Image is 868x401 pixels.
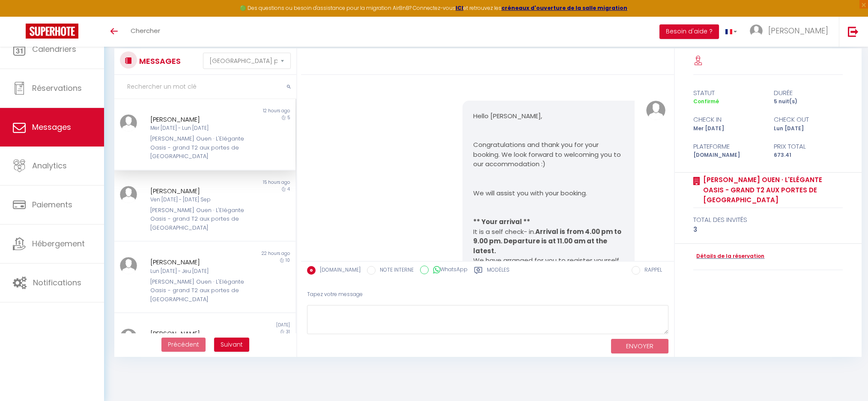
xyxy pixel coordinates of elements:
[150,186,245,196] div: [PERSON_NAME]
[32,44,76,54] span: Calendriers
[286,257,290,263] span: 10
[743,17,839,47] a: ... [PERSON_NAME]
[287,114,290,121] span: 5
[150,329,245,339] div: [PERSON_NAME]
[646,101,665,120] img: ...
[161,338,206,352] button: Previous
[848,26,859,37] img: logout
[32,122,71,132] span: Messages
[693,98,719,105] span: Confirmé
[659,24,719,39] button: Besoin d'aide ?
[750,24,763,37] img: ...
[693,224,843,235] div: 3
[150,267,245,275] div: Lun [DATE] - Jeu [DATE]
[688,141,768,152] div: Plateforme
[214,338,249,352] button: Next
[316,266,361,275] label: [DOMAIN_NAME]
[137,51,181,71] h3: MESSAGES
[120,257,137,274] img: ...
[120,329,137,346] img: ...
[768,151,849,159] div: 673.41
[150,114,245,125] div: [PERSON_NAME]
[768,25,828,36] span: [PERSON_NAME]
[120,186,137,203] img: ...
[688,125,768,133] div: Mer [DATE]
[768,98,849,106] div: 5 nuit(s)
[26,24,78,39] img: Super Booking
[700,175,843,205] a: [PERSON_NAME] Ouen · L'Elégante Oasis - grand T2 aux portes de [GEOGRAPHIC_DATA]
[221,340,243,349] span: Suivant
[32,238,85,249] span: Hébergement
[286,329,290,335] span: 31
[473,227,623,255] strong: Arrival is from 4.00 pm to 9.00 pm. Departure is at 11.00 am at the latest.
[688,151,768,159] div: [DOMAIN_NAME]
[205,322,296,329] div: [DATE]
[768,88,849,98] div: durée
[473,227,624,256] p: It is a self check- in.
[473,256,624,294] p: We have arranged for you to register yourself, and if necessary we can assist you remotely until ...
[473,111,624,121] p: Hello [PERSON_NAME],
[120,114,137,132] img: ...
[287,186,290,192] span: 4
[150,196,245,204] div: Ven [DATE] - [DATE] Sep
[693,215,843,225] div: total des invités
[150,135,245,161] div: [PERSON_NAME] Ouen · L'Elégante Oasis - grand T2 aux portes de [GEOGRAPHIC_DATA]
[768,125,849,133] div: Lun [DATE]
[205,108,296,114] div: 12 hours ago
[473,189,624,198] p: We will assist you with your booking.
[168,340,199,349] span: Précédent
[611,339,668,354] button: ENVOYER
[150,206,245,232] div: [PERSON_NAME] Ouen · L'Elégante Oasis - grand T2 aux portes de [GEOGRAPHIC_DATA]
[150,278,245,304] div: [PERSON_NAME] Ouen · L'Elégante Oasis - grand T2 aux portes de [GEOGRAPHIC_DATA]
[376,266,414,275] label: NOTE INTERNE
[688,88,768,98] div: statut
[429,266,468,275] label: WhatsApp
[32,160,67,171] span: Analytics
[307,284,668,305] div: Tapez votre message
[456,4,463,12] a: ICI
[768,114,849,125] div: check out
[205,250,296,257] div: 22 hours ago
[205,179,296,186] div: 15 hours ago
[473,140,624,169] p: Congratulations and thank you for your booking. We look forward to welcoming you to our accommoda...
[150,124,245,132] div: Mer [DATE] - Lun [DATE]
[32,199,72,210] span: Paiements
[124,17,167,47] a: Chercher
[768,141,849,152] div: Prix total
[501,4,627,12] a: créneaux d'ouverture de la salle migration
[114,75,296,99] input: Rechercher un mot clé
[131,26,160,35] span: Chercher
[33,277,81,288] span: Notifications
[688,114,768,125] div: check in
[150,257,245,267] div: [PERSON_NAME]
[640,266,662,275] label: RAPPEL
[487,266,510,277] label: Modèles
[32,83,82,93] span: Réservations
[693,252,764,260] a: Détails de la réservation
